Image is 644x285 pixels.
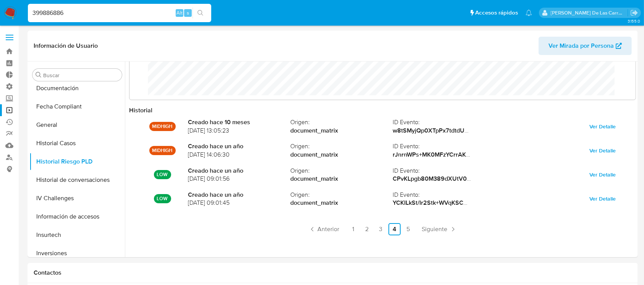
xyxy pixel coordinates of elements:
span: Ver Detalle [589,169,616,180]
span: Siguiente [422,226,448,232]
h1: Información de Usuario [34,42,98,50]
span: Origen : [290,142,393,151]
a: Ir a la página 1 [347,223,359,235]
span: [DATE] 14:06:30 [188,151,290,159]
strong: document_matrix [290,126,393,135]
strong: Historial [129,106,152,115]
button: General [29,116,125,134]
h1: Contactos [34,269,632,277]
span: Ver Detalle [589,121,616,132]
strong: document_matrix [290,175,393,183]
p: MIDHIGH [149,122,176,131]
button: Ver Mirada por Persona [539,37,632,55]
span: Alt [176,9,183,16]
button: Inversiones [29,244,125,262]
button: search-icon [193,8,208,18]
input: Buscar usuario o caso... [28,8,211,18]
span: ID Evento : [393,142,495,151]
a: Anterior [306,223,343,235]
span: Ver Detalle [589,193,616,204]
button: Fecha Compliant [29,97,125,116]
button: Buscar [36,72,42,78]
button: IV Challenges [29,189,125,207]
nav: Paginación [129,223,636,235]
span: Origen : [290,167,393,175]
span: Origen : [290,191,393,199]
button: Historial Riesgo PLD [29,152,125,171]
p: delfina.delascarreras@mercadolibre.com [551,9,628,16]
a: Salir [630,9,638,17]
span: Ver Detalle [589,145,616,156]
span: Origen : [290,118,393,126]
strong: Creado hace un año [188,167,290,175]
p: MIDHIGH [149,146,176,155]
button: Ver Detalle [584,168,621,181]
button: Ver Detalle [584,144,621,157]
button: Información de accesos [29,207,125,226]
span: ID Evento : [393,191,495,199]
button: Insurtech [29,226,125,244]
span: Anterior [318,226,340,232]
a: Notificaciones [526,10,532,16]
a: Siguiente [419,223,460,235]
a: Ir a la página 2 [361,223,373,235]
strong: Creado hace un año [188,142,290,151]
strong: document_matrix [290,151,393,159]
span: s [187,9,189,16]
p: LOW [154,170,171,179]
span: [DATE] 09:01:45 [188,199,290,207]
strong: Creado hace un año [188,191,290,199]
span: Ver Mirada por Persona [549,37,614,55]
p: LOW [154,194,171,203]
span: Accesos rápidos [475,9,518,17]
span: ID Evento : [393,167,495,175]
button: Ver Detalle [584,193,621,205]
button: Historial Casos [29,134,125,152]
a: Ir a la página 3 [375,223,387,235]
input: Buscar [43,72,119,79]
span: ID Evento : [393,118,495,126]
a: Ir a la página 5 [402,223,414,235]
a: Ir a la página 4 [388,223,401,235]
button: Historial de conversaciones [29,171,125,189]
strong: Creado hace 10 meses [188,118,290,126]
button: Ver Detalle [584,120,621,133]
span: [DATE] 13:05:23 [188,126,290,135]
span: [DATE] 09:01:56 [188,175,290,183]
button: Documentación [29,79,125,97]
strong: document_matrix [290,199,393,207]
